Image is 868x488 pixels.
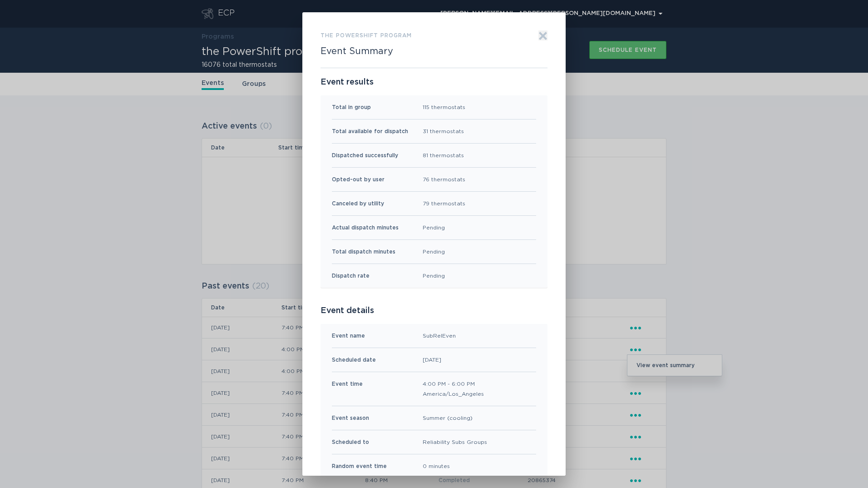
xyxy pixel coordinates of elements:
div: 81 thermostats [423,150,464,160]
div: Event summary [302,12,566,476]
div: Pending [423,223,445,233]
div: Event time [332,379,363,399]
div: Total in group [332,102,371,112]
div: Total available for dispatch [332,126,408,136]
div: SubRelEven [423,331,456,341]
div: 76 thermostats [423,174,465,184]
button: Exit [538,30,547,40]
div: Scheduled date [332,355,376,365]
div: Dispatched successfully [332,150,398,160]
div: Event season [332,413,369,423]
p: Event results [321,77,547,87]
div: Opted-out by user [332,174,385,184]
div: Total dispatch minutes [332,247,395,257]
h2: Event Summary [321,46,393,57]
div: Pending [423,247,445,257]
div: 31 thermostats [423,126,464,136]
p: Event details [321,306,547,316]
div: Dispatch rate [332,271,370,281]
div: Summer (cooling) [423,413,473,423]
div: [DATE] [423,355,441,365]
div: Reliability Subs Groups [423,437,487,447]
div: Random event time [332,461,387,471]
h3: the PowerShift program [321,30,412,40]
span: America/Los_Angeles [423,389,484,399]
div: Event name [332,331,365,341]
div: Canceled by utility [332,199,384,209]
div: 0 minutes [423,461,450,471]
div: 79 thermostats [423,199,465,209]
div: Scheduled to [332,437,369,447]
div: 115 thermostats [423,102,465,112]
span: 4:00 PM - 6:00 PM [423,379,484,389]
div: Pending [423,271,445,281]
div: Actual dispatch minutes [332,223,399,233]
